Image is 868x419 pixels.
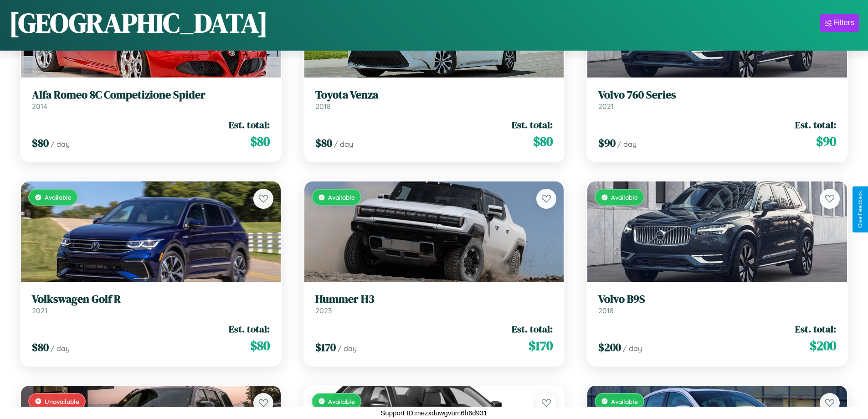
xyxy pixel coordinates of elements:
span: 2018 [315,102,331,111]
p: Support ID: mezxduwgvum6h6d931 [380,407,487,419]
span: Available [611,398,638,405]
span: Est. total: [512,322,553,336]
span: $ 80 [533,132,553,150]
a: Alfa Romeo 8C Competizione Spider2014 [32,88,270,111]
span: Est. total: [229,118,270,131]
span: / day [617,140,637,149]
span: Est. total: [512,118,553,131]
a: Hummer H32023 [315,293,553,315]
span: Est. total: [795,118,836,131]
h3: Toyota Venza [315,88,553,102]
span: $ 170 [529,336,553,355]
span: Available [45,193,72,201]
a: Volkswagen Golf R2021 [32,293,270,315]
span: Est. total: [795,322,836,336]
h3: Volvo B9S [598,293,836,306]
span: 2014 [32,102,47,111]
a: Toyota Venza2018 [315,88,553,111]
span: $ 80 [315,135,332,150]
span: $ 200 [598,340,621,355]
span: / day [338,344,357,353]
span: $ 80 [250,336,270,355]
a: Volvo 760 Series2021 [598,88,836,111]
h3: Alfa Romeo 8C Competizione Spider [32,88,270,102]
span: $ 170 [315,340,336,355]
span: $ 80 [250,132,270,150]
span: / day [334,140,353,149]
span: $ 90 [598,135,616,150]
span: Available [328,398,355,405]
button: Filters [820,14,859,32]
a: Volvo B9S2018 [598,293,836,315]
span: 2023 [315,306,332,315]
span: / day [51,140,70,149]
span: Available [328,193,355,201]
span: 2021 [32,306,47,315]
span: / day [51,344,70,353]
span: Est. total: [229,322,270,336]
span: Available [611,193,638,201]
h3: Volvo 760 Series [598,88,836,102]
span: $ 80 [32,135,49,150]
span: Unavailable [45,398,79,405]
h3: Hummer H3 [315,293,553,306]
span: $ 200 [810,336,836,355]
span: $ 80 [32,340,49,355]
span: 2018 [598,306,614,315]
div: Give Feedback [857,191,863,228]
span: / day [623,344,642,353]
span: $ 90 [816,132,836,150]
h1: [GEOGRAPHIC_DATA] [9,4,268,41]
div: Filters [833,18,854,27]
span: 2021 [598,102,614,111]
h3: Volkswagen Golf R [32,293,270,306]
